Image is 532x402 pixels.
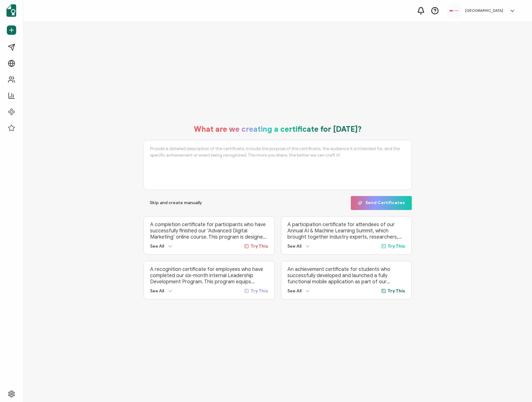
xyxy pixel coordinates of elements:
[388,244,405,249] span: Try This
[150,266,268,285] p: A recognition certificate for employees who have completed our six-month internal Leadership Deve...
[150,244,164,249] span: See All
[287,266,405,285] p: An achievement certificate for students who successfully developed and launched a fully functiona...
[287,222,405,240] p: A participation certificate for attendees of our Annual AI & Machine Learning Summit, which broug...
[194,125,362,134] h1: What are we creating a certificate for [DATE]?
[287,288,301,294] span: See All
[150,288,164,294] span: See All
[351,196,412,210] button: Send Certificates
[150,222,268,240] p: A completion certificate for participants who have successfully finished our ‘Advanced Digital Ma...
[250,288,268,294] span: Try This
[388,288,405,294] span: Try This
[250,244,268,249] span: Try This
[465,8,503,13] h5: [GEOGRAPHIC_DATA]
[287,244,301,249] span: See All
[144,196,208,210] button: Skip and create manually
[450,10,459,11] img: 534be6bd-3ab8-4108-9ccc-40d3e97e413d.png
[358,201,405,205] span: Send Certificates
[7,4,16,17] img: sertifier-logomark-colored.svg
[150,201,202,205] span: Skip and create manually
